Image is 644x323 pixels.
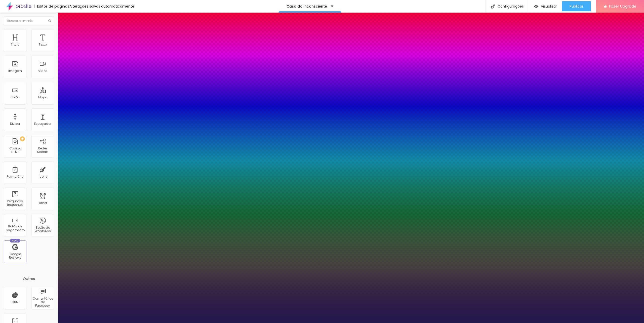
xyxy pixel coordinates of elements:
[4,16,54,25] input: Buscar elemento
[529,1,562,11] button: Visualizar
[38,201,47,205] div: Timer
[38,96,47,99] div: Mapa
[609,4,636,8] span: Fazer Upgrade
[562,1,591,11] button: Publicar
[570,4,583,8] span: Publicar
[10,122,20,126] div: Divisor
[5,199,25,207] div: Perguntas frequentes
[33,147,53,154] div: Redes Sociais
[10,239,21,243] div: Novo
[69,5,134,8] div: Alterações salvas automaticamente
[5,252,25,260] div: Google Reviews
[541,4,557,8] span: Visualizar
[39,43,47,46] div: Texto
[38,175,47,178] div: Ícone
[34,122,51,126] div: Espaçador
[33,297,53,308] div: Comentários do Facebook
[5,225,25,232] div: Botão de pagamento
[491,4,495,9] img: Icone
[7,175,23,178] div: Formulário
[287,5,327,8] p: Casa do Inconsciente
[534,4,538,9] img: view-1.svg
[5,147,25,154] div: Código HTML
[11,96,20,99] div: Botão
[11,43,19,46] div: Título
[48,19,51,22] img: Icone
[38,69,47,73] div: Vídeo
[8,69,22,73] div: Imagem
[34,5,69,8] div: Editor de páginas
[12,300,19,304] div: CRM
[33,226,53,233] div: Botão do WhatsApp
